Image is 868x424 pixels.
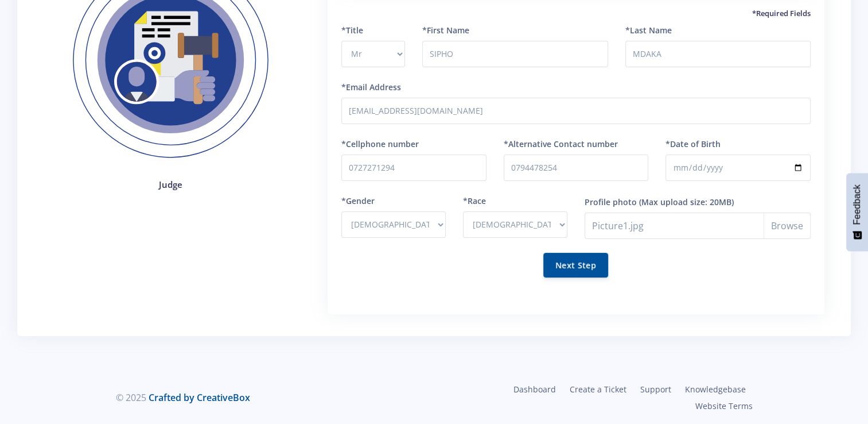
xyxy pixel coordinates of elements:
label: (Max upload size: 20MB) [639,196,734,208]
h4: Judge [53,178,289,191]
label: Profile photo [585,196,637,208]
input: Last Name [625,41,811,67]
button: Next Step [543,253,608,277]
label: *Email Address [341,81,401,93]
a: Website Terms [688,398,753,414]
label: *Race [463,195,486,207]
label: *Alternative Contact number [504,138,618,150]
a: Create a Ticket [563,381,633,398]
input: Number with no spaces [341,155,486,181]
a: Knowledgebase [678,381,753,398]
input: Email Address [341,98,811,124]
button: Feedback - Show survey [846,173,868,251]
span: Feedback [852,184,862,225]
a: Dashboard [507,381,563,398]
a: Support [633,381,678,398]
label: *Cellphone number [341,138,419,150]
h5: *Required Fields [341,8,811,20]
label: *Title [341,24,363,36]
label: *Date of Birth [665,138,721,150]
input: First Name [422,41,608,67]
a: Crafted by CreativeBox [149,391,250,404]
label: *Last Name [625,24,672,36]
label: *First Name [422,24,469,36]
label: *Gender [341,195,375,207]
input: Alternative Number [504,155,649,181]
div: © 2025 [116,391,426,404]
span: Knowledgebase [685,384,746,395]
